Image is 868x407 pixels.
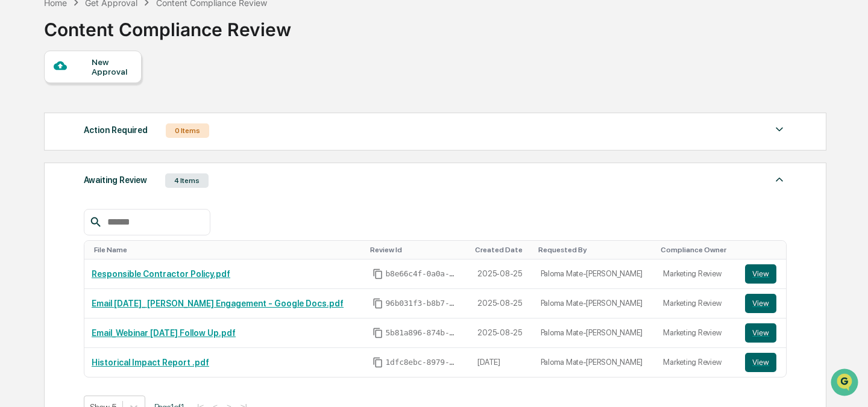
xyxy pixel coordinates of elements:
[12,176,22,185] div: 🔎
[24,152,78,164] span: Preclearance
[92,299,344,308] a: Email [DATE]_ [PERSON_NAME] Engagement - Google Docs.pdf
[470,289,533,318] td: 2025-08-25
[386,299,458,308] span: 96b031f3-b8b7-45f3-be42-1457026724b0
[92,328,236,338] a: Email_Webinar [DATE] Follow Up.pdf
[475,246,528,254] div: Toggle SortBy
[386,328,458,338] span: 5b81a896-874b-4b16-9d28-abcec82f00ca
[656,318,738,348] td: Marketing Review
[745,294,776,313] button: View
[533,348,656,377] td: Paloma Mate-[PERSON_NAME]
[373,328,383,338] span: Copy Id
[373,298,383,309] span: Copy Id
[7,170,81,191] a: 🔎Data Lookup
[92,358,209,367] a: Historical Impact Report .pdf
[772,172,787,187] img: caret
[745,264,779,284] a: View
[87,153,97,163] div: 🗄️
[373,357,383,368] span: Copy Id
[470,318,533,348] td: 2025-08-25
[83,147,154,169] a: 🗄️Attestations
[99,152,149,164] span: Attestations
[44,9,291,40] div: Content Compliance Review
[12,25,219,45] p: How can we help?
[386,358,458,367] span: 1dfc8ebc-8979-48c4-b147-c6dacc46eca0
[12,153,22,163] div: 🖐️
[386,269,458,279] span: b8e66c4f-0a0a-4a2a-9923-b28b8add13bd
[84,172,147,188] div: Awaiting Review
[120,204,146,213] span: Pylon
[41,104,153,114] div: We're available if you need us!
[205,96,219,110] button: Start new chat
[166,123,209,138] div: 0 Items
[745,323,776,343] button: View
[31,55,199,67] input: Clear
[829,367,862,400] iframe: Open customer support
[745,264,776,284] button: View
[370,246,466,254] div: Toggle SortBy
[92,269,230,279] a: Responsible Contractor Policy.pdf
[533,318,656,348] td: Paloma Mate-[PERSON_NAME]
[656,289,738,318] td: Marketing Review
[747,246,781,254] div: Toggle SortBy
[745,353,776,372] button: View
[165,173,209,188] div: 4 Items
[745,353,779,372] a: View
[533,289,656,318] td: Paloma Mate-[PERSON_NAME]
[7,147,83,169] a: 🖐️Preclearance
[745,323,779,343] a: View
[92,57,132,76] div: New Approval
[373,269,383,279] span: Copy Id
[661,246,733,254] div: Toggle SortBy
[470,348,533,377] td: [DATE]
[12,92,34,114] img: 1746055101610-c473b297-6a78-478c-a979-82029cc54cd1
[656,348,738,377] td: Marketing Review
[470,259,533,289] td: 2025-08-25
[745,294,779,313] a: View
[84,122,148,138] div: Action Required
[772,122,787,137] img: caret
[85,203,146,213] a: Powered byPylon
[41,92,198,104] div: Start new chat
[94,246,360,254] div: Toggle SortBy
[656,259,738,289] td: Marketing Review
[538,246,652,254] div: Toggle SortBy
[533,259,656,289] td: Paloma Mate-[PERSON_NAME]
[24,175,76,187] span: Data Lookup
